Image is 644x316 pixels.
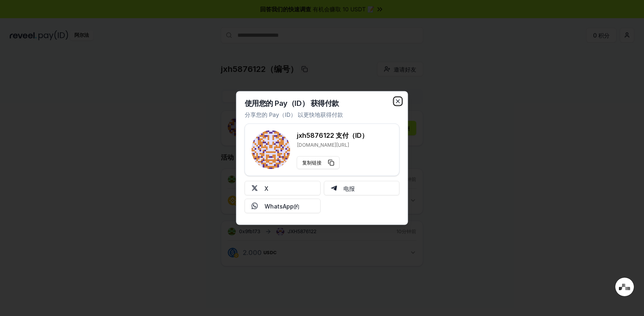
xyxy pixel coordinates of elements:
button: X [245,181,321,196]
img: Whatsapp [252,203,258,209]
p: [DOMAIN_NAME][URL] [297,142,368,148]
button: 复制链接 [297,156,340,169]
h2: 使用您的 Pay（ID） 获得付款 [245,100,339,107]
h3: jxh5876122 支付（ID） [297,131,368,140]
p: 分享您的 Pay（ID） 以更快地获得付款 [245,110,343,119]
button: 电报 [324,181,400,196]
img: X [252,185,258,192]
img: 电报 [330,185,337,192]
font: 电报 [343,184,355,192]
button: WhatsApp的 [245,199,321,213]
font: WhatsApp的 [265,202,299,210]
font: 复制链接 [302,160,322,166]
font: X [265,184,268,192]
